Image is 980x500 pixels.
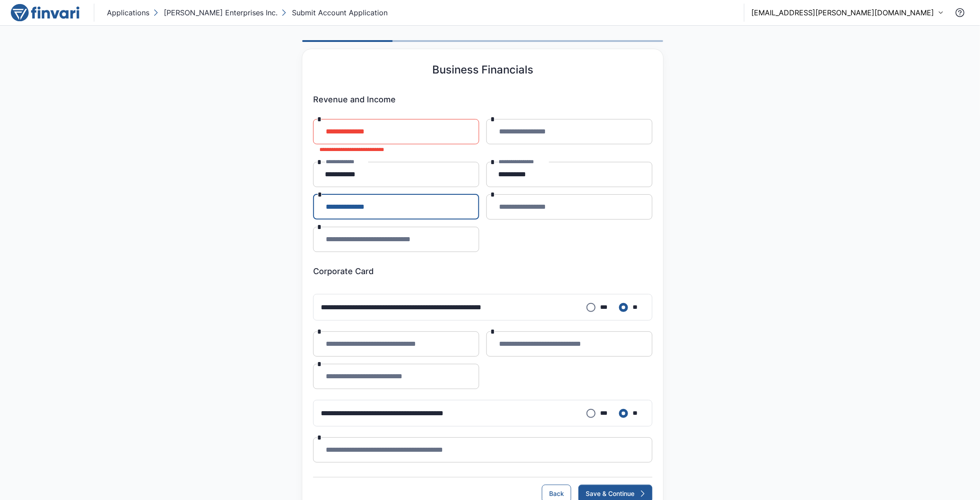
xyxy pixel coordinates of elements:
[105,5,151,20] button: Applications
[11,4,79,22] img: logo
[951,4,969,22] button: Contact Support
[279,5,389,20] button: Submit Account Application
[107,7,149,18] p: Applications
[292,7,388,18] p: Submit Account Application
[313,95,652,105] h6: Revenue and Income
[313,266,652,276] h6: Corporate Card
[752,7,934,18] p: [EMAIL_ADDRESS][PERSON_NAME][DOMAIN_NAME]
[164,7,277,18] p: [PERSON_NAME] Enterprises Inc.
[752,7,944,18] button: [EMAIL_ADDRESS][PERSON_NAME][DOMAIN_NAME]
[151,5,279,20] button: [PERSON_NAME] Enterprises Inc.
[432,64,533,77] h5: Business Financials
